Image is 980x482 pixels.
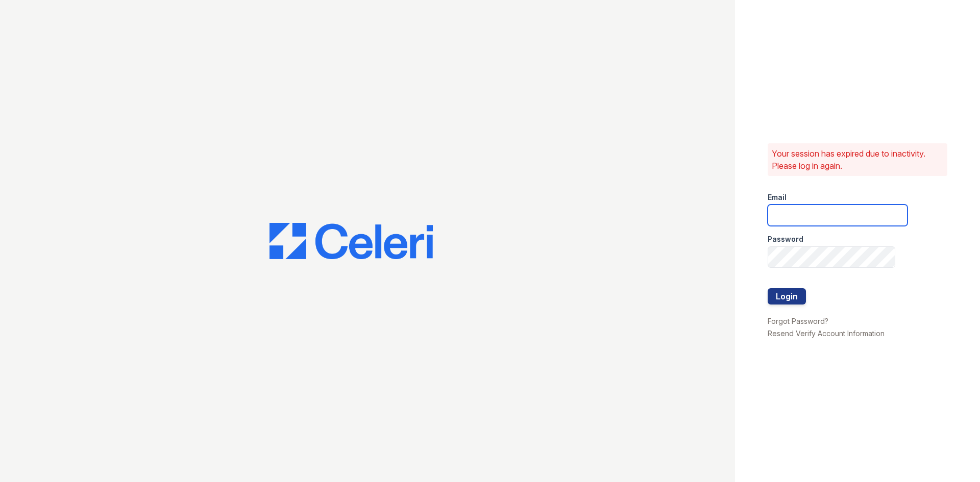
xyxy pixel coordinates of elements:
[768,329,885,338] a: Resend Verify Account Information
[768,317,828,325] a: Forgot Password?
[269,223,433,260] img: CE_Logo_Blue-a8612792a0a2168367f1c8372b55b34899dd931a85d93a1a3d3e32e68fde9ad4.png
[772,147,943,172] p: Your session has expired due to inactivity. Please log in again.
[768,234,803,244] label: Password
[768,192,787,202] label: Email
[768,288,806,305] button: Login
